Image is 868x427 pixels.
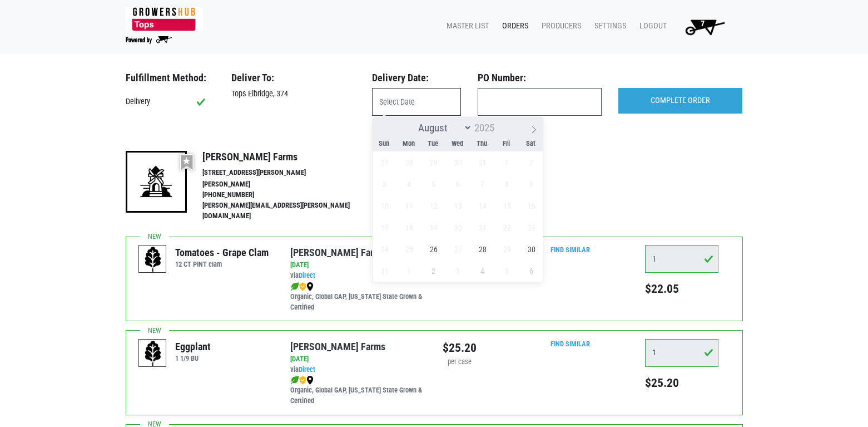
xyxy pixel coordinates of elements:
[520,260,542,282] span: September 6, 2025
[550,340,590,348] a: Find Similar
[175,339,211,354] div: Eggplant
[290,281,425,313] div: Organic, Global GAP, [US_STATE] State Grown & Certified
[398,238,420,260] span: August 25, 2025
[519,140,543,148] span: Sat
[423,195,444,217] span: August 12, 2025
[290,247,385,258] a: [PERSON_NAME] Farms
[396,140,421,148] span: Mon
[680,16,730,38] img: Cart
[645,339,718,367] input: Qty
[447,151,469,173] span: July 30, 2025
[671,16,734,38] a: 7
[447,238,469,260] span: August 27, 2025
[290,376,299,385] img: leaf-e5c59151409436ccce96b2ca1b28e03c.png
[398,260,420,282] span: September 1, 2025
[202,200,374,222] li: [PERSON_NAME][EMAIL_ADDRESS][PERSON_NAME][DOMAIN_NAME]
[478,72,602,84] h3: PO Number:
[447,195,469,217] span: August 13, 2025
[496,238,518,260] span: August 29, 2025
[496,173,518,195] span: August 8, 2025
[533,16,586,37] a: Producers
[299,282,306,291] img: safety-e55c860ca8c00a9c171001a62a92dabd.png
[645,376,718,390] h5: $25.20
[202,179,374,190] li: [PERSON_NAME]
[472,217,493,238] span: August 21, 2025
[372,88,461,116] input: Select Date
[139,340,167,367] img: placeholder-variety-43d6402dacf2d531de610a020419775a.svg
[202,168,374,178] li: [STREET_ADDRESS][PERSON_NAME]
[423,238,444,260] span: August 26, 2025
[374,260,395,282] span: August 31, 2025
[472,238,493,260] span: August 28, 2025
[299,365,315,374] a: Direct
[520,173,542,195] span: August 9, 2025
[290,365,425,375] div: via
[520,151,542,173] span: August 2, 2025
[299,271,315,279] a: Direct
[290,271,425,281] div: via
[443,357,477,367] div: per case
[447,173,469,195] span: August 6, 2025
[374,151,395,173] span: July 27, 2025
[472,173,493,195] span: August 7, 2025
[175,354,211,362] h6: 1 1/9 BU
[290,375,425,406] div: Organic, Global GAP, [US_STATE] State Grown & Certified
[306,376,314,385] img: map_marker-0e94453035b3232a4d21701695807de9.png
[586,16,631,37] a: Settings
[447,217,469,238] span: August 20, 2025
[202,151,374,163] h4: [PERSON_NAME] Farms
[290,282,299,291] img: leaf-e5c59151409436ccce96b2ca1b28e03c.png
[374,217,395,238] span: August 17, 2025
[472,195,493,217] span: August 14, 2025
[618,88,742,114] input: COMPLETE ORDER
[374,195,395,217] span: August 10, 2025
[126,151,187,212] img: 19-7441ae2ccb79c876ff41c34f3bd0da69.png
[398,173,420,195] span: August 4, 2025
[470,140,494,148] span: Thu
[423,151,444,173] span: July 29, 2025
[398,151,420,173] span: July 28, 2025
[175,260,269,268] h6: 12 CT PINT clam
[520,217,542,238] span: August 23, 2025
[472,151,493,173] span: July 31, 2025
[299,376,306,385] img: safety-e55c860ca8c00a9c171001a62a92dabd.png
[290,341,385,352] a: [PERSON_NAME] Farms
[126,72,215,84] h3: Fulfillment Method:
[496,151,518,173] span: August 1, 2025
[520,238,542,260] span: August 30, 2025
[701,19,705,28] span: 7
[645,245,718,273] input: Qty
[494,140,519,148] span: Fri
[493,16,533,37] a: Orders
[202,190,374,200] li: [PHONE_NUMBER]
[631,16,671,37] a: Logout
[645,282,718,296] h5: $22.05
[372,140,396,148] span: Sun
[496,195,518,217] span: August 15, 2025
[447,260,469,282] span: September 3, 2025
[175,245,269,260] div: Tomatoes - Grape Clam
[374,173,395,195] span: August 3, 2025
[421,140,445,148] span: Tue
[550,246,590,254] a: Find Similar
[231,72,355,84] h3: Deliver To:
[496,260,518,282] span: September 5, 2025
[306,282,314,291] img: map_marker-0e94453035b3232a4d21701695807de9.png
[413,121,472,135] select: Month
[423,217,444,238] span: August 19, 2025
[423,260,444,282] span: September 2, 2025
[520,195,542,217] span: August 16, 2025
[445,140,470,148] span: Wed
[438,16,493,37] a: Master List
[423,173,444,195] span: August 5, 2025
[398,195,420,217] span: August 11, 2025
[372,72,461,84] h3: Delivery Date:
[496,217,518,238] span: August 22, 2025
[290,354,425,365] div: [DATE]
[126,36,172,44] img: Powered by Big Wheelbarrow
[126,7,203,31] img: 279edf242af8f9d49a69d9d2afa010fb.png
[290,260,425,271] div: [DATE]
[223,88,364,100] div: Tops Elbridge, 374
[139,246,167,273] img: placeholder-variety-43d6402dacf2d531de610a020419775a.svg
[398,217,420,238] span: August 18, 2025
